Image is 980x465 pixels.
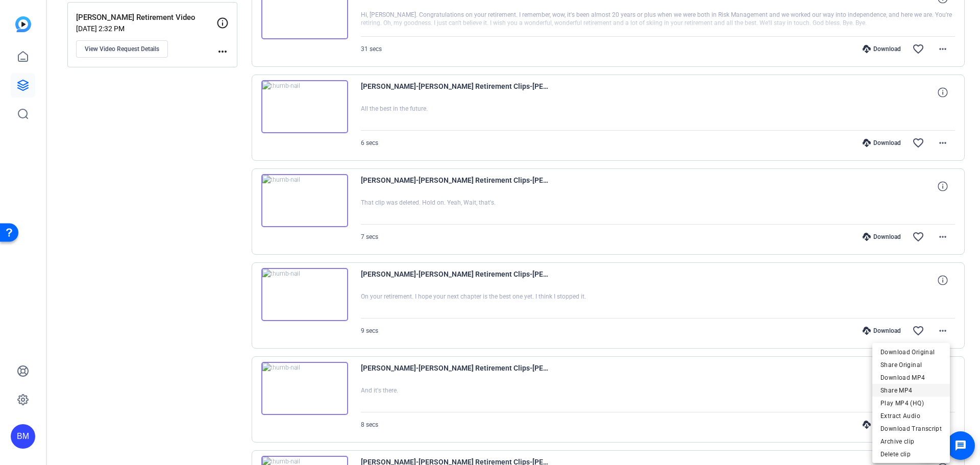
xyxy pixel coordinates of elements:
span: Download MP4 [880,372,942,384]
span: Delete clip [880,448,942,460]
span: Play MP4 (HQ) [880,397,942,409]
span: Archive clip [880,435,942,448]
span: Share MP4 [880,384,942,397]
span: Share Original [880,359,942,371]
span: Download Transcript [880,423,942,435]
span: Extract Audio [880,410,942,422]
span: Download Original [880,346,942,358]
